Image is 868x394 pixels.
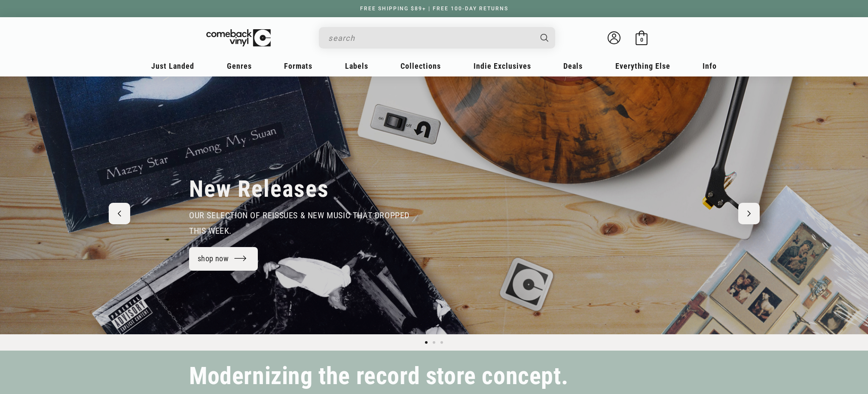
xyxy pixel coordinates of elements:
[189,366,568,386] h2: Modernizing the record store concept.
[615,61,670,70] span: Everything Else
[319,27,555,49] div: Search
[422,339,430,346] button: Load slide 1 of 3
[284,61,312,70] span: Formats
[703,61,717,70] span: Info
[474,61,531,70] span: Indie Exclusives
[345,61,368,70] span: Labels
[533,27,556,49] button: Search
[563,61,583,70] span: Deals
[640,37,643,43] span: 0
[328,29,532,47] input: search
[430,339,438,346] button: Load slide 2 of 3
[109,203,130,224] button: Previous slide
[738,203,760,224] button: Next slide
[438,339,446,346] button: Load slide 3 of 3
[189,247,258,271] a: shop now
[189,210,410,236] span: our selection of reissues & new music that dropped this week.
[400,61,441,70] span: Collections
[351,6,517,12] a: FREE SHIPPING $89+ | FREE 100-DAY RETURNS
[189,175,329,203] h2: New Releases
[151,61,194,70] span: Just Landed
[227,61,252,70] span: Genres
